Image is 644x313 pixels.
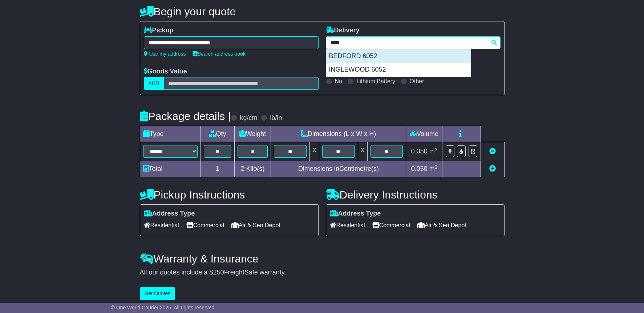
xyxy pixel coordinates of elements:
[310,142,319,161] td: x
[429,165,438,172] span: m
[144,210,195,218] label: Address Type
[356,78,395,85] label: Lithium Battery
[429,148,438,155] span: m
[140,126,201,142] td: Type
[144,68,187,76] label: Goods Value
[111,305,216,310] span: © One World Courier 2025. All rights reserved.
[410,78,424,85] label: Other
[234,161,271,177] td: Kilo(s)
[140,110,231,122] h4: Package details |
[411,165,428,172] span: 0.050
[144,220,179,231] span: Residential
[326,63,471,77] div: INGLEWOOD 6052
[234,126,271,142] td: Weight
[330,210,381,218] label: Address Type
[489,148,496,155] a: Remove this item
[140,161,201,177] td: Total
[326,49,471,63] div: BEDFORD 6052
[411,148,428,155] span: 0.050
[144,51,186,57] a: Use my address
[186,220,224,231] span: Commercial
[193,51,246,57] a: Search address book
[435,147,438,152] sup: 3
[326,189,505,201] h4: Delivery Instructions
[240,114,257,122] label: kg/cm
[270,114,282,122] label: lb/in
[372,220,410,231] span: Commercial
[335,78,342,85] label: No
[140,189,319,201] h4: Pickup Instructions
[201,126,234,142] td: Qty
[435,164,438,170] sup: 3
[326,36,501,49] typeahead: Please provide city
[140,287,175,300] button: Get Quotes
[489,165,496,172] a: Add new item
[330,220,365,231] span: Residential
[406,126,442,142] td: Volume
[144,27,174,35] label: Pickup
[140,5,505,17] h4: Begin your quote
[140,253,505,265] h4: Warranty & Insurance
[271,161,406,177] td: Dimensions in Centimetre(s)
[213,269,224,276] span: 250
[144,77,164,90] label: AUD
[240,165,244,172] span: 2
[358,142,367,161] td: x
[140,269,505,277] div: All our quotes include a $ FreightSafe warranty.
[326,27,360,35] label: Delivery
[271,126,406,142] td: Dimensions (L x W x H)
[417,220,466,231] span: Air & Sea Depot
[231,220,280,231] span: Air & Sea Depot
[201,161,234,177] td: 1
